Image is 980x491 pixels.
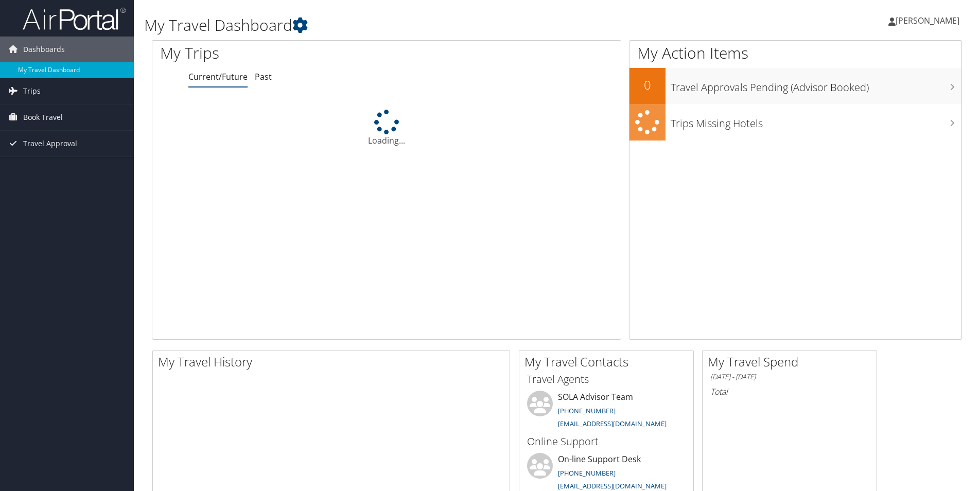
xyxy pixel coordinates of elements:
[23,7,126,31] img: airportal-logo.png
[558,419,667,428] a: [EMAIL_ADDRESS][DOMAIN_NAME]
[888,5,970,36] a: [PERSON_NAME]
[710,372,869,382] h6: [DATE] - [DATE]
[629,104,961,141] a: Trips Missing Hotels
[629,42,961,64] h1: My Action Items
[23,78,41,104] span: Trips
[708,353,877,371] h2: My Travel Spend
[527,372,686,387] h3: Travel Agents
[896,15,959,26] span: [PERSON_NAME]
[23,131,77,156] span: Travel Approval
[629,76,666,94] h2: 0
[524,353,693,371] h2: My Travel Contacts
[188,71,248,82] a: Current/Future
[144,14,694,36] h1: My Travel Dashboard
[255,71,272,82] a: Past
[23,37,65,62] span: Dashboards
[710,386,869,397] h6: Total
[671,111,961,131] h3: Trips Missing Hotels
[160,42,418,64] h1: My Trips
[558,468,616,478] a: [PHONE_NUMBER]
[23,104,63,130] span: Book Travel
[527,434,686,449] h3: Online Support
[152,110,621,147] div: Loading...
[629,68,961,104] a: 0Travel Approvals Pending (Advisor Booked)
[558,406,616,415] a: [PHONE_NUMBER]
[522,391,691,433] li: SOLA Advisor Team
[671,75,961,95] h3: Travel Approvals Pending (Advisor Booked)
[558,481,667,490] a: [EMAIL_ADDRESS][DOMAIN_NAME]
[158,353,510,371] h2: My Travel History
